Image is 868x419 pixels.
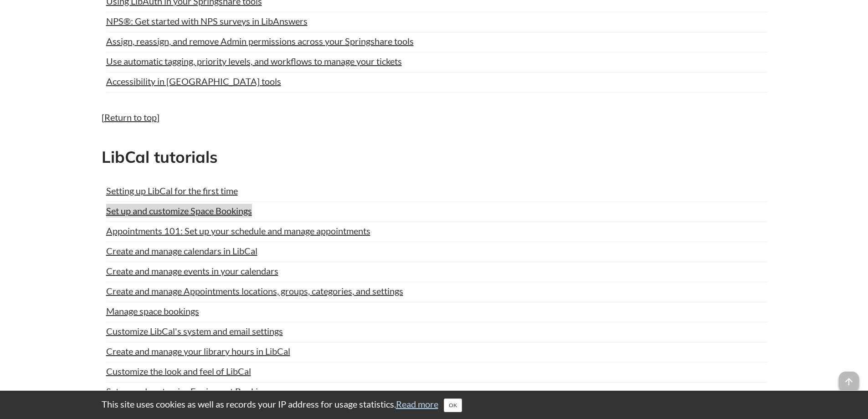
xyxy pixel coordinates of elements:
[102,146,767,168] h2: LibCal tutorials
[396,398,438,409] a: Read more
[102,111,767,124] p: [ ]
[106,14,308,28] a: NPS®: Get started with NPS surveys in LibAnswers
[106,184,238,197] a: Setting up LibCal for the first time
[106,224,370,238] a: Appointments 101: Set up your schedule and manage appointments
[106,204,252,217] a: Set up and customize Space Bookings
[839,372,859,383] a: arrow_upward
[106,244,257,258] a: Create and manage calendars in LibCal
[106,324,283,338] a: Customize LibCal's system and email settings
[92,398,776,412] div: This site uses cookies as well as records your IP address for usage statistics.
[106,74,281,88] a: Accessibility in [GEOGRAPHIC_DATA] tools
[106,304,199,318] a: Manage space bookings
[106,34,414,48] a: Assign, reassign, and remove Admin permissions across your Springshare tools
[444,398,462,412] button: Close
[106,364,251,378] a: Customize the look and feel of LibCal
[104,112,157,123] a: Return to top
[839,372,859,392] span: arrow_upward
[106,54,402,68] a: Use automatic tagging, priority levels, and workflows to manage your tickets
[106,344,290,358] a: Create and manage your library hours in LibCal
[106,384,272,398] a: Set up and customize Equipment Bookings
[106,284,403,298] a: Create and manage Appointments locations, groups, categories, and settings
[106,264,278,278] a: Create and manage events in your calendars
